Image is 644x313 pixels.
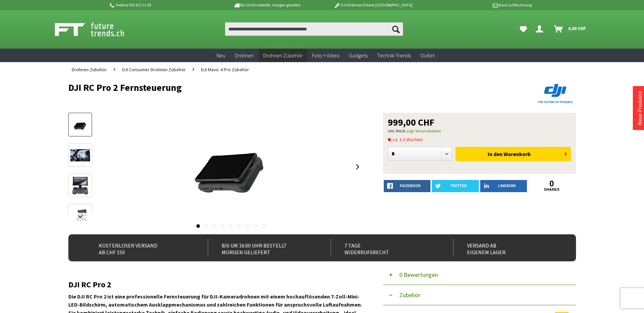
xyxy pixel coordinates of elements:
[406,128,441,133] a: zzgl. Versandkosten
[488,151,503,157] span: In den
[420,52,435,59] span: Outlet
[55,21,139,38] img: Shop Futuretrends - zur Startseite wechseln
[383,265,576,285] button: 0 Bewertungen
[432,180,479,192] a: twitter
[377,52,411,59] span: Technik-Trends
[68,280,363,289] h2: DJI RC Pro 2
[426,1,532,9] p: Kauf auf Rechnung
[388,118,435,127] span: 999,00 CHF
[263,52,303,59] span: Drohnen Zubehör
[230,49,259,62] a: Drohnen
[344,49,372,62] a: Gadgets
[528,187,575,192] a: shares
[177,113,285,221] img: DJI RC Pro 2 Fernsteuerung
[85,239,193,256] div: Kostenloser Versand ab CHF 150
[320,1,426,9] p: DJI Drohnen Dealer [GEOGRAPHIC_DATA]
[551,22,590,36] a: Warenkorb
[498,184,516,188] span: LinkedIn
[235,52,254,59] span: Drohnen
[533,22,549,36] a: Dein Konto
[636,91,643,125] a: Neue Produkte
[535,82,576,105] img: DJI
[453,239,561,256] div: Versand ab eigenem Lager
[68,82,474,93] h1: DJI RC Pro 2 Fernsteuerung
[389,22,403,36] button: Suchen
[388,135,423,144] span: ca. 1-2 Wochen
[212,49,230,62] a: Neu
[388,127,571,135] p: inkl. MwSt.
[400,184,421,188] span: facebook
[122,67,186,73] span: DJI Consumer Drohnen Zubehör
[217,52,225,59] span: Neu
[383,285,576,305] button: Zubehör
[119,62,189,77] a: DJI Consumer Drohnen Zubehör
[215,1,320,9] p: Bis 16 Uhr bestellt, morgen geliefert.
[312,52,339,59] span: Foto + Video
[198,62,252,77] a: DJI Mavic 4 Pro Zubehör
[109,1,215,9] p: Hotline 032 511 11 03
[70,115,90,135] img: Vorschau: DJI RC Pro 2 Fernsteuerung
[307,49,344,62] a: Foto + Video
[568,23,586,34] span: 0,00 CHF
[225,22,403,36] input: Produkt, Marke, Kategorie, EAN, Artikelnummer…
[516,22,530,36] a: Meine Favoriten
[528,180,575,187] a: 0
[384,180,431,192] a: facebook
[504,151,531,157] span: Warenkorb
[372,49,416,62] a: Technik-Trends
[208,239,316,256] div: Bis um 16:00 Uhr bestellt Morgen geliefert
[259,49,307,62] a: Drohnen Zubehör
[201,67,249,73] span: DJI Mavic 4 Pro Zubehör
[450,184,467,188] span: twitter
[68,62,110,77] a: Drohnen Zubehör
[480,180,527,192] a: LinkedIn
[416,49,439,62] a: Outlet
[72,67,107,73] span: Drohnen Zubehör
[331,239,439,256] div: 7 Tage Widerrufsrecht
[456,147,571,161] button: In den Warenkorb
[349,52,368,59] span: Gadgets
